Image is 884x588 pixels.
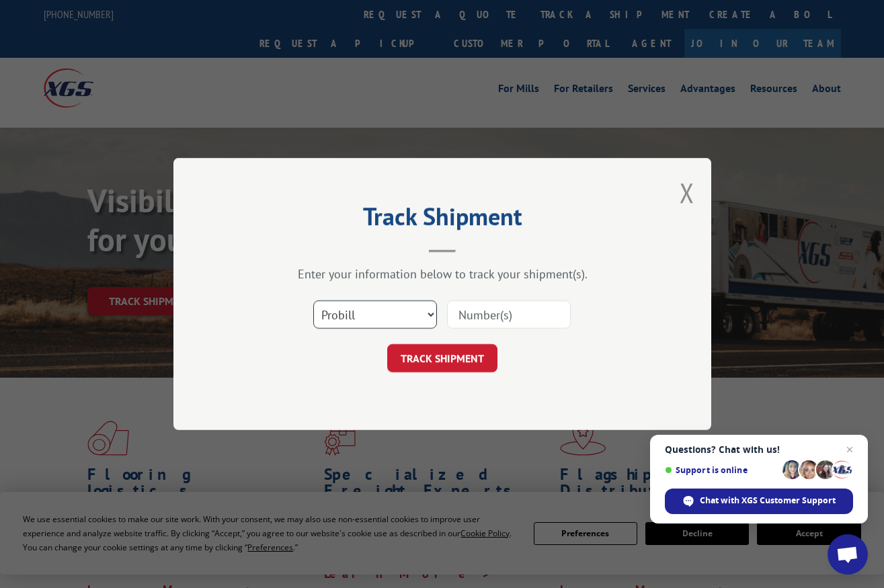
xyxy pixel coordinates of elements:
[665,465,778,475] span: Support is online
[665,489,853,514] span: Chat with XGS Customer Support
[700,495,836,507] span: Chat with XGS Customer Support
[828,534,868,575] a: Open chat
[680,175,694,210] button: Close modal
[241,266,644,282] div: Enter your information below to track your shipment(s).
[387,344,497,372] button: TRACK SHIPMENT
[241,207,644,233] h2: Track Shipment
[665,444,853,455] span: Questions? Chat with us!
[447,300,571,329] input: Number(s)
